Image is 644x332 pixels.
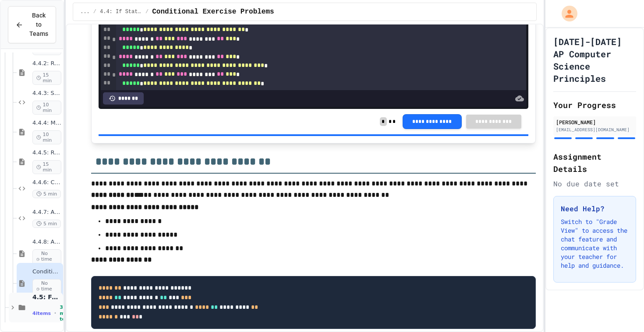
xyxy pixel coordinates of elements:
button: Back to Teams [8,6,56,43]
h1: [DATE]-[DATE] AP Computer Science Principles [553,35,636,84]
span: 4.5: For Loops [32,293,61,301]
span: / [93,8,96,15]
p: Switch to "Grade View" to access the chat feature and communicate with your teacher for help and ... [561,217,629,270]
span: Conditional Exercise Problems [152,7,274,17]
div: [EMAIL_ADDRESS][DOMAIN_NAME] [556,126,633,133]
span: 15 min [32,71,61,85]
span: 4.4.3: Seniors Only [32,90,61,97]
span: Conditional Exercise Problems [32,268,61,276]
span: 4.4.2: Review - If Statements [32,60,61,67]
span: 4.4.4: More than Two Choices [32,119,61,127]
div: My Account [552,3,580,24]
span: 4.4.5: Review - More than Two Choices [32,149,61,157]
span: No time set [32,279,61,299]
span: 4.4.7: Admission Fee [32,209,61,216]
h2: Assignment Details [553,150,636,175]
span: ... [80,8,90,15]
span: 35 min total [60,304,72,322]
h3: Need Help? [561,203,629,214]
div: No due date set [553,178,636,189]
span: 5 min [32,190,61,198]
div: [PERSON_NAME] [556,118,633,126]
span: No time set [32,249,61,269]
span: 4.4.6: Choosing Lunch [32,179,61,186]
span: Back to Teams [28,11,49,38]
span: 4.4.8: AP Practice - If Statements [32,238,61,246]
span: 5 min [32,220,61,228]
span: / [145,8,149,15]
span: 4.4: If Statements [100,8,142,15]
span: 10 min [32,101,61,115]
span: • [54,310,56,317]
span: 10 min [32,130,61,144]
span: 15 min [32,160,61,174]
span: 4 items [32,311,51,316]
h2: Your Progress [553,99,636,111]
